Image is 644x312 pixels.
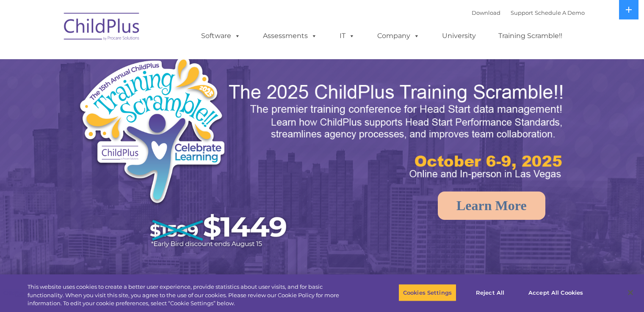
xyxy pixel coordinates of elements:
[490,27,571,44] a: Training Scramble!!
[621,283,640,302] button: Close
[511,9,533,16] a: Support
[60,7,144,49] img: ChildPlus by Procare Solutions
[193,27,249,44] a: Software
[438,192,545,220] a: Learn More
[524,284,588,301] button: Accept All Cookies
[28,283,354,308] div: This website uses cookies to create a better user experience, provide statistics about user visit...
[472,9,585,16] font: |
[535,9,585,16] a: Schedule A Demo
[398,284,456,301] button: Cookies Settings
[331,27,363,44] a: IT
[434,27,484,44] a: University
[369,27,428,44] a: Company
[254,27,326,44] a: Assessments
[464,284,517,301] button: Reject All
[472,9,500,16] a: Download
